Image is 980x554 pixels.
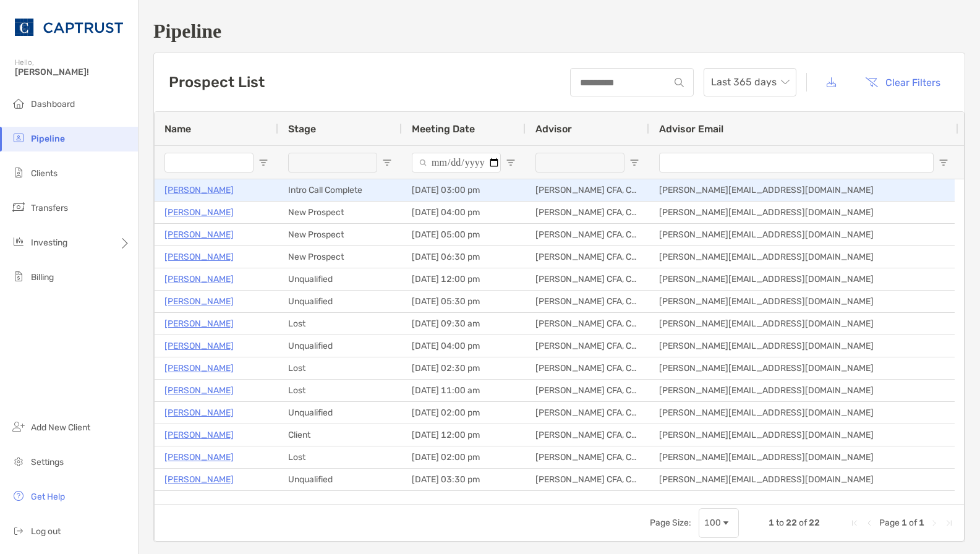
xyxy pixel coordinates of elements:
[278,313,402,335] div: Lost
[278,424,402,446] div: Client
[31,272,54,283] span: Billing
[526,380,649,401] div: [PERSON_NAME] CFA, CAIA, CFP®
[164,383,234,398] a: [PERSON_NAME]
[526,491,649,513] div: [PERSON_NAME] CFA, CAIA, CFP®
[11,130,26,145] img: pipeline icon
[164,360,234,376] p: [PERSON_NAME]
[31,168,58,179] span: Clients
[649,469,958,490] div: [PERSON_NAME][EMAIL_ADDRESS][DOMAIN_NAME]
[164,494,234,509] a: [PERSON_NAME]
[526,335,649,357] div: [PERSON_NAME] CFA, CAIA, CFP®
[164,271,234,287] a: [PERSON_NAME]
[799,518,807,528] span: of
[402,380,526,401] div: [DATE] 11:00 am
[526,446,649,468] div: [PERSON_NAME] CFA, CAIA, CFP®
[526,291,649,312] div: [PERSON_NAME] CFA, CAIA, CFP®
[278,291,402,312] div: Unqualified
[278,246,402,268] div: New Prospect
[649,446,958,468] div: [PERSON_NAME][EMAIL_ADDRESS][DOMAIN_NAME]
[402,313,526,335] div: [DATE] 09:30 am
[526,179,649,201] div: [PERSON_NAME] CFA, CAIA, CFP®
[919,518,924,528] span: 1
[526,202,649,223] div: [PERSON_NAME] CFA, CAIA, CFP®
[649,402,958,424] div: [PERSON_NAME][EMAIL_ADDRESS][DOMAIN_NAME]
[412,123,475,135] span: Meeting Date
[402,357,526,379] div: [DATE] 02:30 pm
[649,357,958,379] div: [PERSON_NAME][EMAIL_ADDRESS][DOMAIN_NAME]
[526,268,649,290] div: [PERSON_NAME] CFA, CAIA, CFP®
[11,269,26,284] img: billing icon
[675,78,684,87] img: input icon
[402,179,526,201] div: [DATE] 03:00 pm
[164,249,234,265] a: [PERSON_NAME]
[402,402,526,424] div: [DATE] 02:00 pm
[164,472,234,487] a: [PERSON_NAME]
[278,402,402,424] div: Unqualified
[15,67,130,77] span: [PERSON_NAME]!
[402,224,526,245] div: [DATE] 05:00 pm
[856,69,950,96] button: Clear Filters
[649,246,958,268] div: [PERSON_NAME][EMAIL_ADDRESS][DOMAIN_NAME]
[31,99,75,109] span: Dashboard
[649,335,958,357] div: [PERSON_NAME][EMAIL_ADDRESS][DOMAIN_NAME]
[11,96,26,111] img: dashboard icon
[402,268,526,290] div: [DATE] 12:00 pm
[153,20,965,43] h1: Pipeline
[164,205,234,220] a: [PERSON_NAME]
[278,335,402,357] div: Unqualified
[31,203,68,213] span: Transfers
[164,182,234,198] a: [PERSON_NAME]
[11,200,26,215] img: transfers icon
[164,405,234,420] a: [PERSON_NAME]
[864,518,874,528] div: Previous Page
[288,123,316,135] span: Stage
[164,316,234,331] a: [PERSON_NAME]
[164,338,234,354] a: [PERSON_NAME]
[526,313,649,335] div: [PERSON_NAME] CFA, CAIA, CFP®
[402,291,526,312] div: [DATE] 05:30 pm
[278,202,402,223] div: New Prospect
[31,526,61,537] span: Log out
[164,294,234,309] a: [PERSON_NAME]
[11,234,26,249] img: investing icon
[278,179,402,201] div: Intro Call Complete
[402,491,526,513] div: [DATE] 01:00 am
[382,158,392,168] button: Open Filter Menu
[169,74,265,91] h3: Prospect List
[31,134,65,144] span: Pipeline
[164,153,254,173] input: Name Filter Input
[649,179,958,201] div: [PERSON_NAME][EMAIL_ADDRESS][DOMAIN_NAME]
[769,518,774,528] span: 1
[278,268,402,290] div: Unqualified
[278,357,402,379] div: Lost
[649,224,958,245] div: [PERSON_NAME][EMAIL_ADDRESS][DOMAIN_NAME]
[526,402,649,424] div: [PERSON_NAME] CFA, CAIA, CFP®
[164,450,234,465] a: [PERSON_NAME]
[11,419,26,434] img: add_new_client icon
[526,224,649,245] div: [PERSON_NAME] CFA, CAIA, CFP®
[659,123,723,135] span: Advisor Email
[649,202,958,223] div: [PERSON_NAME][EMAIL_ADDRESS][DOMAIN_NAME]
[31,457,64,467] span: Settings
[402,469,526,490] div: [DATE] 03:30 pm
[164,427,234,443] a: [PERSON_NAME]
[909,518,917,528] span: of
[278,491,402,513] div: Lost
[809,518,820,528] span: 22
[402,446,526,468] div: [DATE] 02:00 pm
[15,5,123,49] img: CAPTRUST Logo
[11,523,26,538] img: logout icon
[649,291,958,312] div: [PERSON_NAME][EMAIL_ADDRESS][DOMAIN_NAME]
[258,158,268,168] button: Open Filter Menu
[402,335,526,357] div: [DATE] 04:00 pm
[850,518,859,528] div: First Page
